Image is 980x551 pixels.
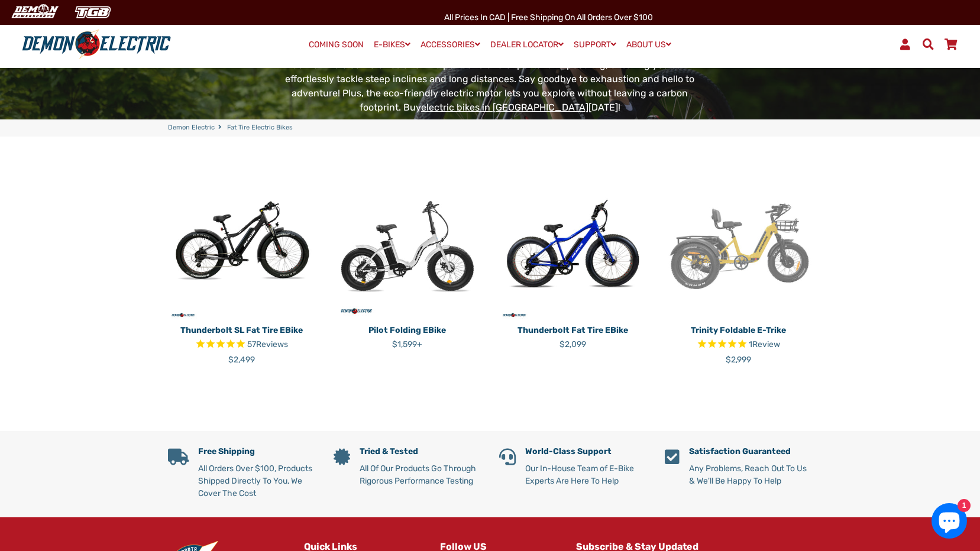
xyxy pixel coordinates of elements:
span: Review [752,339,780,349]
a: Demon Electric [168,123,215,133]
h5: Free Shipping [198,447,316,457]
span: Rated 5.0 out of 5 stars 1 reviews [665,338,813,352]
span: Reviews [256,339,288,349]
span: Fat Tire Electric Bikes [227,123,293,133]
p: Pilot Folding eBike [334,324,481,336]
img: Pilot Folding eBike - Demon Electric [334,172,481,320]
a: COMING SOON [305,37,368,53]
span: $2,499 [228,355,255,365]
a: Thunderbolt Fat Tire eBike $2,099 [499,320,647,351]
span: All Prices in CAD | Free shipping on all orders over $100 [444,12,653,22]
a: SUPPORT [570,36,620,53]
a: E-BIKES [370,36,415,53]
img: Demon Electric [6,2,63,22]
img: Thunderbolt SL Fat Tire eBike - Demon Electric [168,172,316,320]
p: Our fat tire electric bikes offer the perfect blend of power and pedaling, ensuring you can effor... [278,58,702,115]
span: $1,599+ [392,339,422,349]
p: Trinity Foldable E-Trike [665,324,813,336]
p: Thunderbolt Fat Tire eBike [499,324,647,336]
a: ACCESSORIES [416,36,484,53]
img: Thunderbolt Fat Tire eBike - Demon Electric [499,172,647,320]
inbox-online-store-chat: Shopify online store chat [928,503,971,542]
p: Our In-House Team of E-Bike Experts Are Here To Help [525,462,647,487]
img: TGB Canada [69,2,117,22]
a: ABOUT US [622,36,675,53]
a: electric bikes in [GEOGRAPHIC_DATA] [421,102,588,113]
h5: Tried & Tested [360,447,481,457]
a: Trinity Foldable E-Trike Rated 5.0 out of 5 stars 1 reviews $2,999 [665,320,813,366]
span: $2,999 [726,355,751,365]
p: Thunderbolt SL Fat Tire eBike [168,324,316,336]
p: All Orders Over $100, Products Shipped Directly To You, We Cover The Cost [198,462,316,500]
p: All Of Our Products Go Through Rigorous Performance Testing [360,462,481,487]
span: $2,099 [559,339,586,349]
span: 1 reviews [749,339,780,349]
h5: World-Class Support [525,447,647,457]
span: 57 reviews [247,339,288,349]
img: Trinity Foldable E-Trike [665,172,813,320]
span: Rated 4.9 out of 5 stars 57 reviews [168,338,316,352]
h5: Satisfaction Guaranteed [689,447,813,457]
a: Pilot Folding eBike $1,599+ [334,320,481,351]
img: Demon Electric logo [18,29,175,60]
a: DEALER LOCATOR [486,36,568,53]
a: Thunderbolt SL Fat Tire eBike Rated 4.9 out of 5 stars 57 reviews $2,499 [168,320,316,366]
p: Any Problems, Reach Out To Us & We'll Be Happy To Help [689,462,813,487]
